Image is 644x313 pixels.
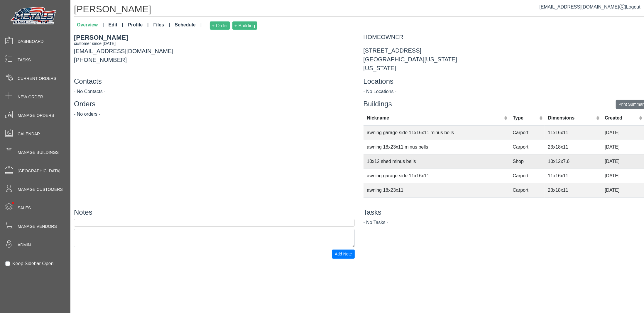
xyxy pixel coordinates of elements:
button: + Order [210,21,230,30]
span: Logout [626,4,640,9]
div: customer since [DATE] [74,41,355,47]
td: Shop [509,197,545,212]
td: awning garage side 11x16x11 [364,169,509,183]
div: Dimensions [548,115,595,122]
div: - No Contacts - [74,88,355,95]
td: Carport [509,125,545,140]
div: - No orders - [74,111,355,118]
span: Manage Customers [18,186,63,193]
span: Current Orders [18,75,56,82]
span: Add Note [335,252,352,256]
button: + Building [232,21,257,30]
button: Add Note [332,250,354,259]
span: Admin [18,242,31,248]
td: Carport [509,140,545,154]
td: [DATE] [601,183,644,197]
td: awning 18x23x11 [364,183,509,197]
label: Keep Sidebar Open [12,260,54,267]
span: Sales [18,205,31,211]
a: Schedule [173,19,204,32]
td: Shop [509,154,545,169]
img: Metals Direct Inc Logo [9,5,59,27]
a: Edit [106,19,126,32]
span: Tasks [18,57,31,63]
span: • [6,193,21,213]
a: Overview [75,19,106,32]
td: 23x18x11 [545,183,601,197]
h4: Orders [74,100,355,108]
span: Dashboard [18,38,44,45]
td: Carport [509,183,545,197]
a: Profile [126,19,151,32]
div: Type [513,115,538,122]
td: 10x12x7.6 [545,197,601,212]
div: [PERSON_NAME] [74,33,355,42]
td: awning garage side 11x16x11 minus bells [364,125,509,140]
td: 10x12 shed minus bells [364,154,509,169]
span: New Order [18,94,43,100]
div: [EMAIL_ADDRESS][DOMAIN_NAME] [PHONE_NUMBER] [70,33,359,73]
h4: Contacts [74,77,355,86]
td: [DATE] [601,154,644,169]
td: Carport [509,169,545,183]
h4: Notes [74,208,355,217]
a: Files [151,19,173,32]
td: [DATE] [601,140,644,154]
td: 23x18x11 [545,140,601,154]
div: Created [605,115,637,122]
span: Calendar [18,131,40,137]
span: Manage Buildings [18,149,59,156]
span: Manage Vendors [18,223,57,230]
div: Nickname [367,115,503,122]
td: 10x12 shed [364,197,509,212]
div: | [540,4,640,11]
h1: [PERSON_NAME] [74,4,644,17]
td: 11x16x11 [545,169,601,183]
td: 11x16x11 [545,125,601,140]
td: 10x12x7.6 [545,154,601,169]
td: awning 18x23x11 minus bells [364,140,509,154]
a: [EMAIL_ADDRESS][DOMAIN_NAME] [540,4,625,9]
td: [DATE] [601,197,644,212]
span: [GEOGRAPHIC_DATA] [18,168,60,174]
td: [DATE] [601,125,644,140]
span: Manage Orders [18,112,54,119]
td: [DATE] [601,169,644,183]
